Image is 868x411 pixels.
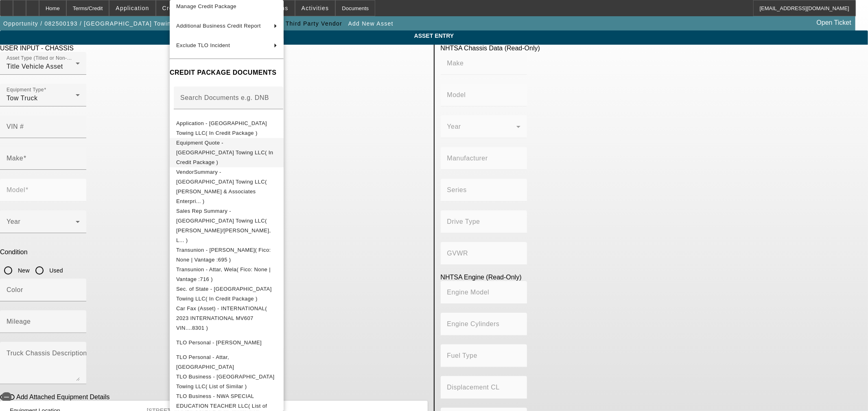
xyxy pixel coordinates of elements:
[170,138,284,167] button: Equipment Quote - USA Towing LLC( In Credit Package )
[170,353,284,372] button: TLO Personal - Attar, Wela
[176,23,261,29] span: Additional Business Credit Report
[176,169,267,204] span: VendorSummary - [GEOGRAPHIC_DATA] Towing LLC( [PERSON_NAME] & Associates Enterpri... )
[176,340,262,346] span: TLO Personal - [PERSON_NAME]
[176,247,271,263] span: Transunion - [PERSON_NAME]( Fico: None | Vantage :695 )
[170,245,284,265] button: Transunion - Attar, Nasir( Fico: None | Vantage :695 )
[170,206,284,245] button: Sales Rep Summary - USA Towing LLC( Martell, Heath/McDonough, L... )
[170,284,284,304] button: Sec. of State - USA Towing LLC( In Credit Package )
[170,167,284,206] button: VendorSummary - USA Towing LLC( Davis & Associates Enterpri... )
[176,3,236,9] span: Manage Credit Package
[176,42,230,48] span: Exclude TLO Incident
[170,119,284,138] button: Application - USA Towing LLC( In Credit Package )
[180,94,269,101] mat-label: Search Documents e.g. DNB
[176,286,272,302] span: Sec. of State - [GEOGRAPHIC_DATA] Towing LLC( In Credit Package )
[176,305,267,331] span: Car Fax (Asset) - INTERNATIONAL( 2023 INTERNATIONAL MV607 VIN....8301 )
[176,208,271,243] span: Sales Rep Summary - [GEOGRAPHIC_DATA] Towing LLC( [PERSON_NAME]/[PERSON_NAME], L... )
[170,333,284,353] button: TLO Personal - Attar, Nasir
[170,304,284,333] button: Car Fax (Asset) - INTERNATIONAL( 2023 INTERNATIONAL MV607 VIN....8301 )
[170,265,284,284] button: Transunion - Attar, Wela( Fico: None | Vantage :716 )
[170,372,284,392] button: TLO Business - USA Towing LLC( List of Similar )
[176,120,267,136] span: Application - [GEOGRAPHIC_DATA] Towing LLC( In Credit Package )
[176,354,234,370] span: TLO Personal - Attar, [GEOGRAPHIC_DATA]
[176,266,271,282] span: Transunion - Attar, Wela( Fico: None | Vantage :716 )
[170,68,284,78] h4: CREDIT PACKAGE DOCUMENTS
[176,140,273,165] span: Equipment Quote - [GEOGRAPHIC_DATA] Towing LLC( In Credit Package )
[176,374,275,389] span: TLO Business - [GEOGRAPHIC_DATA] Towing LLC( List of Similar )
